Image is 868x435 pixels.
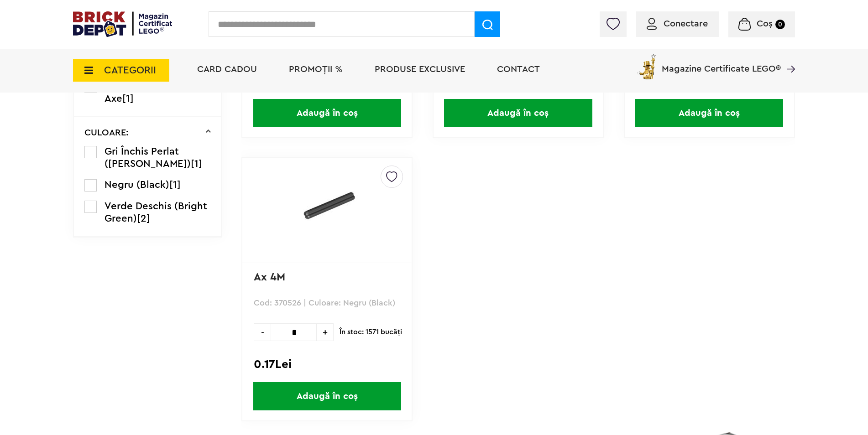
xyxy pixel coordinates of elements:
span: Magazine Certificate LEGO® [662,52,781,73]
span: Verde Deschis (Bright Green) [105,201,207,223]
a: Adaugă în coș [242,382,412,410]
span: - [254,323,271,341]
a: Ax 4M [254,272,285,283]
span: Gri Închis Perlat ([PERSON_NAME]) [105,146,191,169]
a: Adaugă în coș [242,99,412,127]
a: Produse exclusive [375,65,465,74]
a: Adaugă în coș [434,99,603,127]
p: CULOARE: [84,128,129,137]
span: [1] [191,159,202,169]
span: [1] [122,93,134,104]
span: [2] [137,213,150,223]
a: Adaugă în coș [625,99,794,127]
span: Adaugă în coș [635,99,783,127]
a: Contact [497,65,540,74]
a: Conectare [647,19,708,28]
span: Negru (Black) [105,180,169,190]
span: În stoc: 1571 bucăţi [340,323,402,341]
a: Magazine Certificate LEGO® [781,52,795,62]
span: + [317,323,334,341]
img: Ax 4M [263,166,391,255]
span: Adaugă în coș [444,99,592,127]
a: PROMOȚII % [289,65,343,74]
span: Coș [757,19,773,28]
a: Card Cadou [197,65,257,74]
div: 0.17Lei [254,358,400,370]
small: 0 [775,20,785,29]
span: CATEGORII [104,65,156,75]
span: Adaugă în coș [253,382,401,410]
span: Adaugă în coș [253,99,401,127]
span: Conectare [664,19,708,28]
p: Cod: 370526 | Culoare: Negru (Black) [254,298,400,318]
span: [1] [169,180,181,190]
